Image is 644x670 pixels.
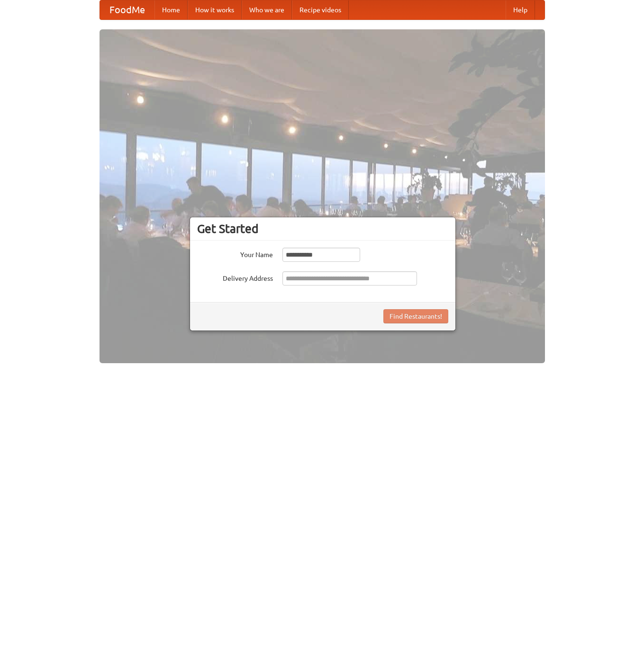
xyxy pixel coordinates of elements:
[100,0,154,19] a: FoodMe
[383,309,448,323] button: Find Restaurants!
[506,0,535,19] a: Help
[154,0,188,19] a: Home
[242,0,292,19] a: Who we are
[197,271,273,283] label: Delivery Address
[292,0,349,19] a: Recipe videos
[197,222,448,236] h3: Get Started
[188,0,242,19] a: How it works
[197,248,273,259] label: Your Name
